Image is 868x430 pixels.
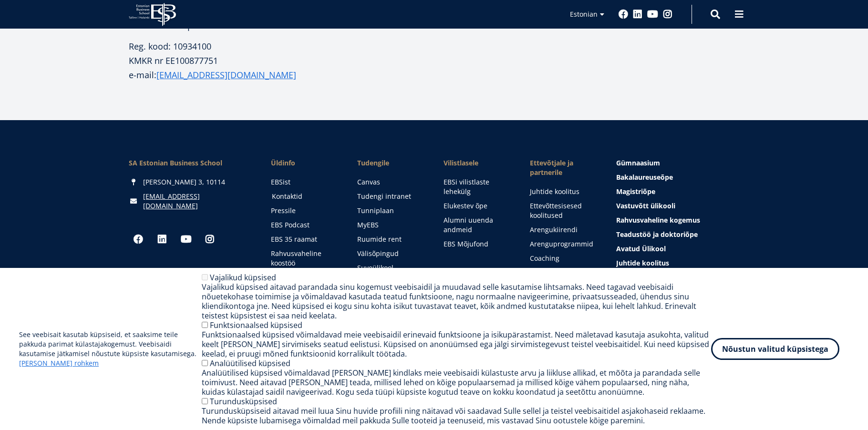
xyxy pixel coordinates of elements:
[129,68,357,82] p: e-mail:
[616,187,655,196] span: Magistriõpe
[444,215,511,235] a: Alumni uuenda andmeid
[616,215,700,225] span: Rahvusvaheline kogemus
[357,206,424,215] a: Tunniplaan
[616,258,669,267] span: Juhtide koolitus
[210,358,290,369] label: Analüütilised küpsised
[202,406,711,425] div: Turundusküpsiseid aitavad meil luua Sinu huvide profiili ning näitavad või saadavad Sulle sellel ...
[271,206,338,215] a: Pressile
[616,244,739,254] a: Avatud Ülikool
[357,192,424,201] a: Tudengi intranet
[202,282,711,320] div: Vajalikud küpsised aitavad parandada sinu kogemust veebisaidil ja muudavad selle kasutamise lihts...
[530,201,597,220] a: Ettevõttesisesed koolitused
[616,230,739,239] a: Teadustöö ja doktoriõpe
[357,235,424,244] a: Ruumide rent
[663,10,672,19] a: Instagram
[210,320,302,330] label: Funktsionaalsed küpsised
[444,201,511,211] a: Elukestev õpe
[357,249,424,258] a: Välisõpingud
[153,230,172,249] a: Linkedin
[129,177,252,187] div: [PERSON_NAME] 3, 10114
[616,173,673,182] span: Bakalaureuseõpe
[530,158,597,177] span: Ettevõtjale ja partnerile
[210,272,276,283] label: Vajalikud küpsised
[19,358,99,368] a: [PERSON_NAME] rohkem
[647,10,658,19] a: Youtube
[616,158,660,167] span: Gümnaasium
[19,330,202,368] p: See veebisait kasutab küpsiseid, et saaksime teile pakkuda parimat külastajakogemust. Veebisaidi ...
[616,230,698,239] span: Teadustöö ja doktoriõpe
[129,230,148,249] a: Facebook
[271,220,338,230] a: EBS Podcast
[271,249,338,268] a: Rahvusvaheline koostöö
[616,258,739,268] a: Juhtide koolitus
[143,192,252,211] a: [EMAIL_ADDRESS][DOMAIN_NAME]
[444,177,511,196] a: EBSi vilistlaste lehekülg
[357,158,424,168] a: Tudengile
[202,368,711,397] div: Analüütilised küpsised võimaldavad [PERSON_NAME] kindlaks meie veebisaidi külastuste arvu ja liik...
[357,220,424,230] a: MyEBS
[616,244,666,253] span: Avatud Ülikool
[444,158,511,168] span: Vilistlasele
[619,10,628,19] a: Facebook
[357,263,424,273] a: Suveülikool
[271,177,338,187] a: EBSist
[616,173,739,182] a: Bakalaureuseõpe
[271,235,338,244] a: EBS 35 raamat
[129,53,357,68] p: KMKR nr EE100877751
[616,201,739,211] a: Vastuvõtt ülikooli
[530,254,597,263] a: Coaching
[633,10,642,19] a: Linkedin
[616,201,675,210] span: Vastuvõtt ülikooli
[129,15,357,30] h3: EBS Campus OÜ
[616,158,739,168] a: Gümnaasium
[616,215,739,225] a: Rahvusvaheline kogemus
[210,396,277,407] label: Turundusküpsised
[530,187,597,196] a: Juhtide koolitus
[156,68,296,82] a: [EMAIL_ADDRESS][DOMAIN_NAME]
[530,239,597,249] a: Arenguprogrammid
[444,239,511,249] a: EBS Mõjufond
[711,338,839,360] button: Nõustun valitud küpsistega
[176,230,196,249] a: Youtube
[129,158,252,168] div: SA Estonian Business School
[271,158,338,168] span: Üldinfo
[616,187,739,196] a: Magistriõpe
[200,230,219,249] a: Instagram
[129,39,357,53] p: Reg. kood: 10934100
[530,225,597,235] a: Arengukiirendi
[357,177,424,187] a: Canvas
[202,330,711,358] div: Funktsionaalsed küpsised võimaldavad meie veebisaidil erinevaid funktsioone ja isikupärastamist. ...
[272,192,339,201] a: Kontaktid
